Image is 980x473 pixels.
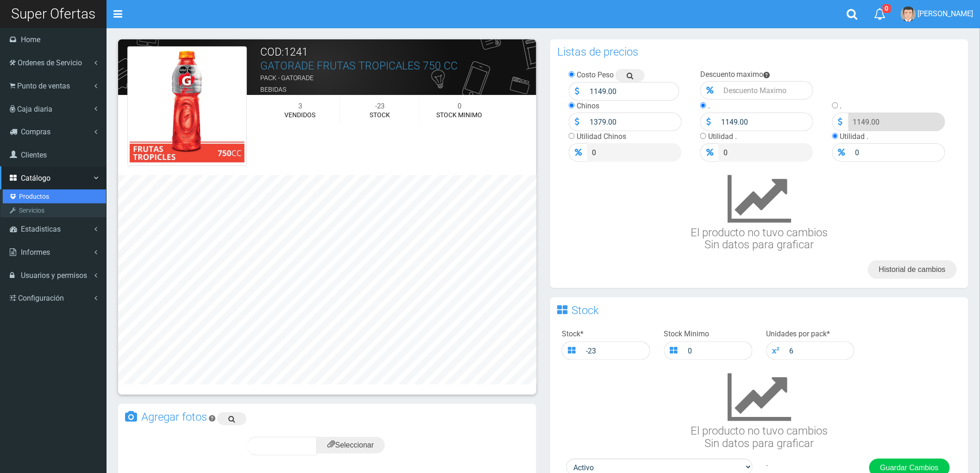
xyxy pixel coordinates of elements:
label: . [840,101,842,110]
label: Descuento maximo [700,70,764,79]
font: 0 [458,102,461,110]
span: Punto de ventas [17,82,70,90]
h3: El producto no tuvo cambios Sin datos para graficar [562,369,957,449]
font: BEBIDAS [261,86,287,93]
input: Precio . [719,143,813,162]
a: Historial de cambios [868,260,957,279]
label: Stock Minimo [664,329,710,340]
h3: Listas de precios [557,46,638,57]
a: Buscar precio en google [616,69,645,82]
span: Caja diaria [17,105,52,114]
span: Home [21,35,40,44]
a: GATORADE FRUTAS TROPICALES 750 CC [261,60,458,72]
input: Descuento Maximo [719,81,813,100]
input: Precio . [716,113,813,131]
label: Chinos [577,101,599,110]
input: Precio Costo... [585,82,679,101]
a: Buscar imagen en google [217,412,246,425]
span: Compras [21,127,50,136]
span: Usuarios y permisos [21,271,87,280]
input: Precio . [851,143,945,162]
a: Productos [3,189,106,203]
span: Super Ofertas [11,6,95,22]
span: . [766,459,768,468]
input: Precio Venta... [587,143,682,162]
h3: Stock [572,305,599,316]
label: Utilidad . [840,132,869,141]
span: [PERSON_NAME] [918,9,974,18]
font: COD:1241 [261,46,308,58]
img: User Image [901,6,916,22]
span: Clientes [21,151,47,159]
span: Ordenes de Servicio [18,58,82,67]
span: 0 [883,4,891,13]
h3: Agregar fotos [141,411,207,423]
span: Catálogo [21,174,50,183]
font: STOCK [370,111,390,119]
h3: El producto no tuvo cambios Sin datos para graficar [562,171,957,251]
label: Costo Peso [577,70,614,79]
input: 1 [785,341,855,360]
label: Stock [562,329,584,340]
label: Unidades por pack [766,329,830,340]
span: Seleccionar [328,441,374,449]
font: PACK - GATORADE [261,74,314,82]
font: -23 [375,102,384,110]
input: Precio . [848,113,945,131]
font: STOCK MINIMO [437,111,483,119]
h5: 3 [268,102,333,110]
span: Estadisticas [21,225,61,233]
font: VENDIDOS [285,111,316,119]
input: Precio Venta... [585,113,682,131]
input: Stock total... [581,341,650,360]
span: Informes [21,248,50,257]
label: . [708,101,710,110]
label: Utilidad . [708,132,737,141]
label: Utilidad Chinos [577,132,626,141]
a: Servicios [3,203,106,217]
span: Configuración [18,294,64,303]
input: Stock minimo... [684,341,753,360]
img: GATORADE_FRUTAS_TROPICALES_750_CC.jpg [127,46,247,166]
